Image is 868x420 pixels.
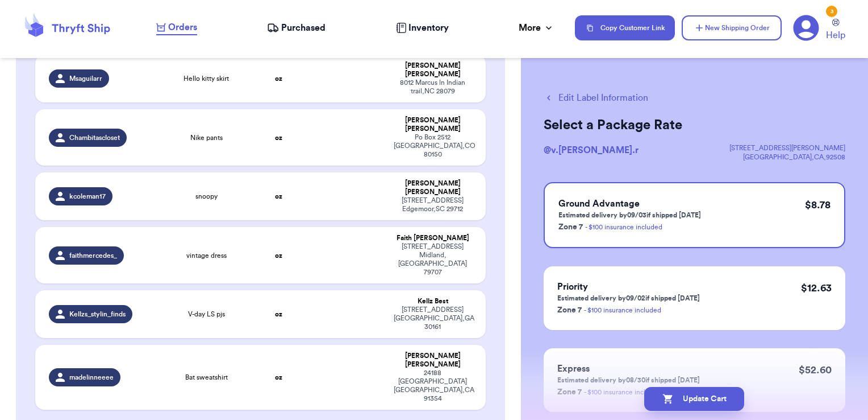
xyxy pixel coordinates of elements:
[644,387,744,411] button: Update Cart
[394,306,473,331] div: [STREET_ADDRESS] [GEOGRAPHIC_DATA] , GA 30161
[394,133,473,159] div: Po Box 2512 [GEOGRAPHIC_DATA] , CO 80150
[183,74,229,83] span: Hello kitty skirt
[394,242,473,277] div: [STREET_ADDRESS] Midland , [GEOGRAPHIC_DATA] 79707
[186,251,227,260] span: vintage dress
[394,297,473,306] div: Kellz Best
[275,134,282,141] strong: oz
[394,196,473,213] div: [STREET_ADDRESS] Edgemoor , SC 29712
[69,310,126,319] span: Kellzs_stylin_finds
[557,376,700,385] p: Estimated delivery by 08/30 if shipped [DATE]
[275,374,282,381] strong: oz
[558,211,701,220] p: Estimated delivery by 09/03 if shipped [DATE]
[793,15,819,41] a: 3
[805,197,831,213] p: $ 8.78
[558,199,640,208] span: Ground Advantage
[275,311,282,318] strong: oz
[801,280,832,296] p: $ 12.63
[190,133,223,142] span: Nike pants
[544,116,845,134] h2: Select a Package Rate
[558,223,583,231] span: Zone 7
[267,21,325,35] a: Purchased
[557,294,700,303] p: Estimated delivery by 09/02 if shipped [DATE]
[168,20,197,34] span: Orders
[544,91,648,105] button: Edit Label Information
[281,21,325,35] span: Purchased
[195,192,218,201] span: snoopy
[826,19,845,42] a: Help
[729,153,845,162] div: [GEOGRAPHIC_DATA] , CA , 92508
[69,251,117,260] span: faithmercedes_
[275,75,282,82] strong: oz
[557,282,588,291] span: Priority
[188,310,225,319] span: V-day LS pjs
[557,364,590,373] span: Express
[519,21,554,35] div: More
[394,352,473,369] div: [PERSON_NAME] [PERSON_NAME]
[584,307,661,314] a: - $100 insurance included
[394,234,473,242] div: Faith [PERSON_NAME]
[275,193,282,200] strong: oz
[396,21,449,35] a: Inventory
[408,21,449,35] span: Inventory
[185,373,228,382] span: Bat sweatshirt
[682,15,782,40] button: New Shipping Order
[394,116,473,133] div: [PERSON_NAME] [PERSON_NAME]
[394,79,473,96] div: 8012 Marcus ln Indian trail , NC 28079
[69,133,120,142] span: Chambitascloset
[557,306,582,314] span: Zone 7
[575,15,675,40] button: Copy Customer Link
[585,224,662,230] a: - $100 insurance included
[729,143,845,153] div: [STREET_ADDRESS][PERSON_NAME]
[826,6,837,17] div: 3
[799,362,832,378] p: $ 52.60
[156,20,197,35] a: Orders
[394,61,473,79] div: [PERSON_NAME] [PERSON_NAME]
[69,192,106,201] span: kcoleman17
[69,373,114,382] span: madelinneeee
[394,369,473,403] div: 24188 [GEOGRAPHIC_DATA] [GEOGRAPHIC_DATA] , CA 91354
[69,74,102,83] span: Msaguilarr
[275,252,282,259] strong: oz
[544,146,639,155] span: @ v.[PERSON_NAME].r
[826,28,845,42] span: Help
[394,179,473,196] div: [PERSON_NAME] [PERSON_NAME]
